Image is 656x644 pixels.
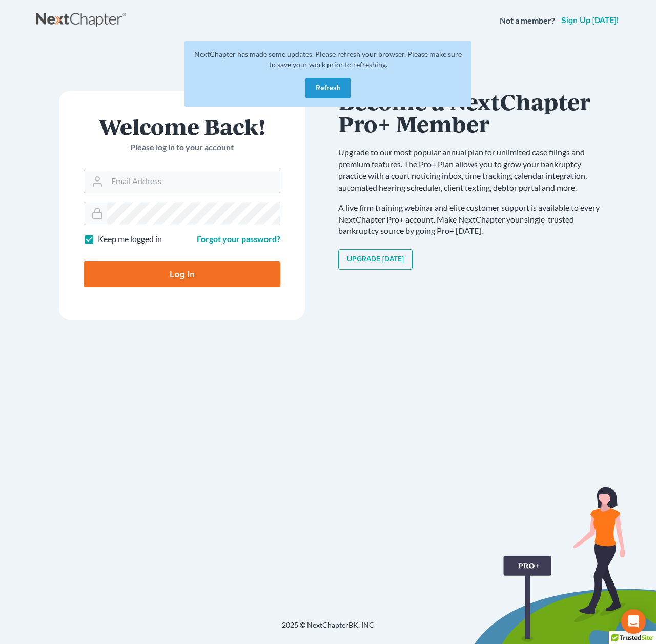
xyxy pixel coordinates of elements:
button: Refresh [305,78,351,98]
h1: Welcome Back! [84,115,280,137]
p: Upgrade to our most popular annual plan for unlimited case filings and premium features. The Pro+... [338,147,610,193]
a: Forgot your password? [197,234,280,244]
input: Email Address [107,170,280,193]
h1: Become a NextChapter Pro+ Member [338,91,610,134]
div: 2025 © NextChapterBK, INC [36,620,620,638]
span: NextChapter has made some updates. Please refresh your browser. Please make sure to save your wor... [194,50,462,69]
input: Log In [84,261,280,287]
p: Please log in to your account [84,142,280,153]
p: A live firm training webinar and elite customer support is available to every NextChapter Pro+ ac... [338,202,610,237]
strong: Not a member? [500,15,555,27]
div: Open Intercom Messenger [621,609,646,634]
a: Sign up [DATE]! [559,16,620,25]
a: Upgrade [DATE] [338,249,413,270]
label: Keep me logged in [98,233,162,245]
